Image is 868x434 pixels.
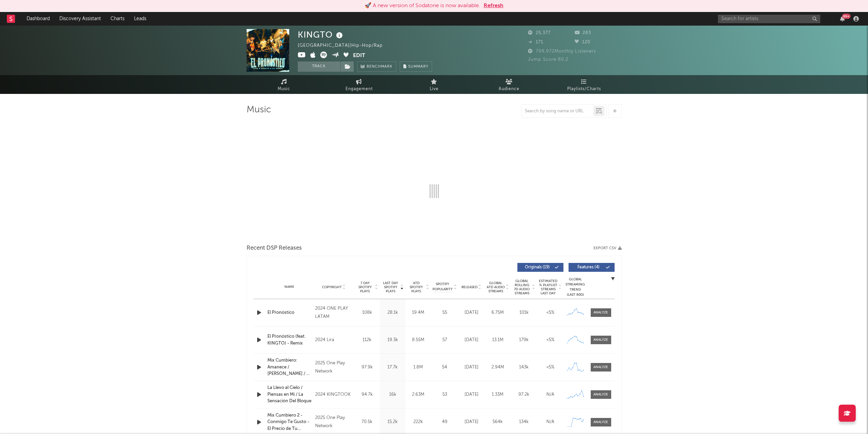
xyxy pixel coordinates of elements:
span: Playlists/Charts [567,85,601,93]
div: 19.3k [382,337,404,344]
span: Global ATD Audio Streams [486,281,505,293]
a: El Pronóstico (feat. KINGTO) - Remix [267,333,312,347]
a: Live [397,75,472,94]
div: 2024 KINGTOOK [315,391,352,399]
div: 🚀 A new version of Sodatone is now available. [365,2,480,10]
span: Jump Score: 80.2 [528,57,568,62]
span: 799,972 Monthly Listeners [528,49,596,54]
div: [GEOGRAPHIC_DATA] | Hip-Hop/Rap [298,42,391,50]
div: 49 [433,419,457,425]
a: Discovery Assistant [55,12,106,26]
a: Benchmark [357,61,396,72]
a: Charts [106,12,129,26]
span: 283 [575,31,591,35]
div: 28.1k [382,309,404,316]
span: Music [278,85,290,93]
span: Originals ( 19 ) [522,265,553,269]
div: 2024 Lira [315,336,352,344]
span: ATD Spotify Plays [407,281,425,293]
div: 179k [513,337,535,344]
div: 101k [513,309,535,316]
button: Features(4) [569,263,615,272]
a: Playlists/Charts [547,75,622,94]
button: Summary [400,61,432,72]
span: Summary [408,65,428,69]
div: 99 + [842,14,851,19]
span: Live [430,85,439,93]
a: El Pronóstico [267,309,312,316]
a: Dashboard [22,12,55,26]
span: Engagement [345,85,373,93]
button: Export CSV [593,246,622,250]
div: [DATE] [460,309,483,316]
div: Global Streaming Trend (Last 60D) [565,277,586,297]
div: 134k [513,419,535,425]
div: [DATE] [460,337,483,344]
div: 1.33M [486,391,509,398]
div: 13.1M [486,337,509,344]
a: Mix Cumbiero 2 - Conmigo Te Gusto - El Precio de Tu Engaño - Quiero Saber de Ti [267,412,312,432]
div: 53 [433,391,457,398]
a: Leads [129,12,151,26]
a: La Llevo al Cielo / Piensas en Mi / La Sensación Del Bloque [267,384,312,405]
div: 6.75M [486,309,509,316]
div: <5% [539,364,562,371]
span: Features ( 4 ) [573,265,604,269]
div: N/A [539,419,562,425]
div: 8.55M [407,337,429,344]
div: 55 [433,309,457,316]
span: Recent DSP Releases [247,244,302,252]
div: <5% [539,309,562,316]
button: Edit [353,52,365,60]
button: Track [298,61,340,72]
div: 143k [513,364,535,371]
div: 94.7k [356,391,378,398]
div: KINGTO [298,29,344,40]
span: Released [461,285,477,289]
span: Last Day Spotify Plays [382,281,400,293]
a: Music [247,75,322,94]
a: Mix Cumbiero: Amanece / [PERSON_NAME] / Se Me Olvida [267,357,312,377]
div: 222k [407,419,429,425]
div: 97.9k [356,364,378,371]
div: 112k [356,337,378,344]
div: 2.94M [486,364,509,371]
div: 108k [356,309,378,316]
div: 54 [433,364,457,371]
div: <5% [539,337,562,344]
span: 120 [575,40,590,44]
span: Benchmark [367,63,393,71]
div: [DATE] [460,364,483,371]
span: 171 [528,40,543,44]
div: 564k [486,419,509,425]
span: Estimated % Playlist Streams Last Day [539,279,558,295]
div: [DATE] [460,419,483,425]
div: 1.8M [407,364,429,371]
a: Engagement [322,75,397,94]
span: 7 Day Spotify Plays [356,281,374,293]
span: Copyright [322,285,342,289]
div: 2025 One Play Network [315,414,352,430]
div: 2024 ONE PLAY LATAM [315,305,352,321]
div: 97.2k [513,391,535,398]
div: 16k [382,391,404,398]
span: Audience [499,85,519,93]
span: Global Rolling 7D Audio Streams [513,279,531,295]
button: Originals(19) [517,263,563,272]
div: Name [267,284,312,290]
div: 2.63M [407,391,429,398]
input: Search by song name or URL [521,109,593,114]
div: 70.5k [356,419,378,425]
span: Spotify Popularity [432,282,453,292]
div: [DATE] [460,391,483,398]
a: Audience [472,75,547,94]
div: 15.2k [382,419,404,425]
input: Search for artists [718,15,820,23]
span: 25,377 [528,31,551,35]
button: 99+ [840,16,845,22]
button: Refresh [484,2,503,10]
